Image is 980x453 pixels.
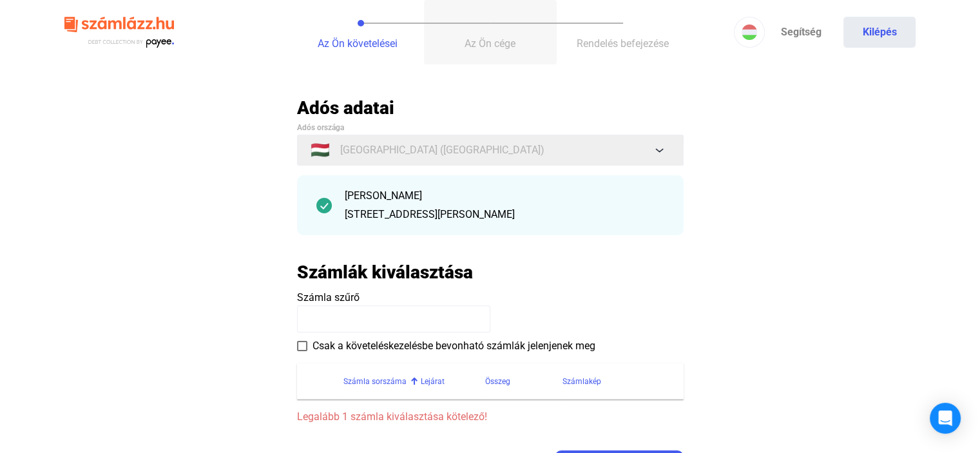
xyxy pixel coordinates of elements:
div: [PERSON_NAME] [345,188,664,204]
h2: Adós adatai [297,97,684,119]
div: Összeg [485,374,562,389]
span: Rendelés befejezése [577,37,669,50]
button: 🇭🇺[GEOGRAPHIC_DATA] ([GEOGRAPHIC_DATA]) [297,135,684,166]
div: Lejárat [421,374,485,389]
span: Számla szűrő [297,291,360,304]
a: Segítség [765,17,837,48]
div: Lejárat [421,374,445,389]
div: [STREET_ADDRESS][PERSON_NAME] [345,207,664,222]
div: Számla sorszáma [343,374,421,389]
div: Open Intercom Messenger [930,403,961,434]
span: Az Ön cége [465,37,515,50]
div: Számlakép [562,374,668,389]
h2: Számlák kiválasztása [297,261,473,284]
img: HU [742,24,757,40]
button: Kilépés [843,17,916,48]
div: Számla sorszáma [343,374,407,389]
span: Adós országa [297,123,344,132]
div: Számlakép [562,374,601,389]
button: HU [734,17,765,48]
img: szamlazzhu-logo [64,12,174,53]
span: Legalább 1 számla kiválasztása kötelező! [297,409,684,425]
span: 🇭🇺 [311,142,330,158]
span: Az Ön követelései [318,37,398,50]
img: checkmark-darker-green-circle [316,198,332,213]
div: Összeg [485,374,510,389]
span: Csak a követeléskezelésbe bevonható számlák jelenjenek meg [312,338,595,354]
span: [GEOGRAPHIC_DATA] ([GEOGRAPHIC_DATA]) [340,142,544,158]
